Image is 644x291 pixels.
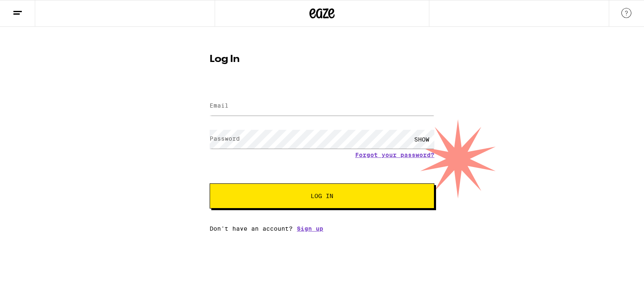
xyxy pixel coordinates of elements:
h1: Log In [210,54,434,64]
button: Log In [210,183,434,209]
a: Forgot your password? [355,152,434,158]
label: Password [210,135,240,142]
label: Email [210,102,229,109]
div: SHOW [409,130,434,149]
a: Sign up [297,225,323,232]
span: Log In [311,193,333,199]
div: Don't have an account? [210,225,434,232]
input: Email [210,97,434,116]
